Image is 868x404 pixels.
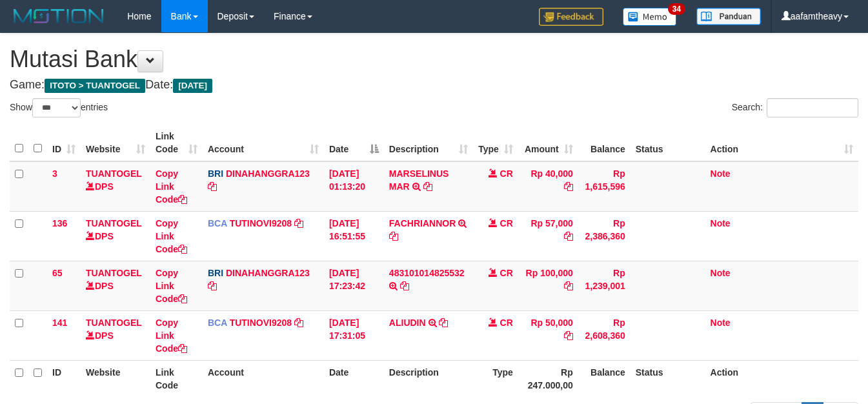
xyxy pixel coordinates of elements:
[518,161,578,212] td: Rp 40,000
[705,360,858,397] th: Action
[10,98,108,117] label: Show entries
[578,125,631,161] th: Balance
[564,330,573,341] a: Copy Rp 50,000 to clipboard
[439,318,448,328] a: Copy ALIUDIN to clipboard
[294,218,303,228] a: Copy TUTINOVI9208 to clipboard
[767,98,858,117] input: Search:
[208,168,223,179] span: BRI
[400,281,409,291] a: Copy 483101014825532 to clipboard
[578,360,631,397] th: Balance
[518,211,578,261] td: Rp 57,000
[389,318,426,328] a: ALIUDIN
[539,8,603,26] img: Feedback.jpg
[500,318,513,328] span: CR
[389,218,456,228] a: FACHRIANNOR
[208,318,227,328] span: BCA
[500,168,513,179] span: CR
[711,218,731,228] a: Note
[156,218,187,254] a: Copy Link Code
[81,310,150,360] td: DPS
[564,181,573,192] a: Copy Rp 40,000 to clipboard
[389,231,398,241] a: Copy FACHRIANNOR to clipboard
[81,360,150,397] th: Website
[500,218,513,228] span: CR
[81,125,150,161] th: Website: activate to sort column ascending
[52,218,67,228] span: 136
[86,168,142,179] a: TUANTOGEL
[226,168,310,179] a: DINAHANGGRA123
[473,125,518,161] th: Type: activate to sort column ascending
[52,318,67,328] span: 141
[86,218,142,228] a: TUANTOGEL
[86,268,142,278] a: TUANTOGEL
[711,268,731,278] a: Note
[324,310,384,360] td: [DATE] 17:31:05
[732,98,858,117] label: Search:
[47,360,81,397] th: ID
[518,261,578,310] td: Rp 100,000
[324,261,384,310] td: [DATE] 17:23:42
[631,360,705,397] th: Status
[10,46,858,72] h1: Mutasi Bank
[711,318,731,328] a: Note
[156,318,187,354] a: Copy Link Code
[623,8,677,26] img: Button%20Memo.svg
[10,6,108,26] img: MOTION_logo.png
[564,231,573,241] a: Copy Rp 57,000 to clipboard
[473,360,518,397] th: Type
[230,318,292,328] a: TUTINOVI9208
[578,211,631,261] td: Rp 2,386,360
[389,168,449,192] a: MARSELINUS MAR
[86,318,142,328] a: TUANTOGEL
[52,168,57,179] span: 3
[150,360,203,397] th: Link Code
[423,181,432,192] a: Copy MARSELINUS MAR to clipboard
[578,261,631,310] td: Rp 1,239,001
[564,281,573,291] a: Copy Rp 100,000 to clipboard
[226,268,310,278] a: DINAHANGGRA123
[578,310,631,360] td: Rp 2,608,360
[230,218,292,228] a: TUTINOVI9208
[150,125,203,161] th: Link Code: activate to sort column ascending
[518,125,578,161] th: Amount: activate to sort column ascending
[203,360,324,397] th: Account
[324,125,384,161] th: Date: activate to sort column descending
[208,218,227,228] span: BCA
[52,268,63,278] span: 65
[711,168,731,179] a: Note
[156,168,187,205] a: Copy Link Code
[156,268,187,304] a: Copy Link Code
[668,3,685,15] span: 34
[208,281,217,291] a: Copy DINAHANGGRA123 to clipboard
[81,211,150,261] td: DPS
[384,125,473,161] th: Description: activate to sort column ascending
[500,268,513,278] span: CR
[696,8,761,25] img: panduan.png
[324,211,384,261] td: [DATE] 16:51:55
[389,268,465,278] a: 483101014825532
[578,161,631,212] td: Rp 1,615,596
[324,360,384,397] th: Date
[32,98,81,117] select: Showentries
[81,261,150,310] td: DPS
[518,310,578,360] td: Rp 50,000
[47,125,81,161] th: ID: activate to sort column ascending
[518,360,578,397] th: Rp 247.000,00
[81,161,150,212] td: DPS
[631,125,705,161] th: Status
[45,79,145,93] span: ITOTO > TUANTOGEL
[705,125,858,161] th: Action: activate to sort column ascending
[324,161,384,212] td: [DATE] 01:13:20
[208,181,217,192] a: Copy DINAHANGGRA123 to clipboard
[294,318,303,328] a: Copy TUTINOVI9208 to clipboard
[203,125,324,161] th: Account: activate to sort column ascending
[173,79,212,93] span: [DATE]
[384,360,473,397] th: Description
[208,268,223,278] span: BRI
[10,79,858,92] h4: Game: Date:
